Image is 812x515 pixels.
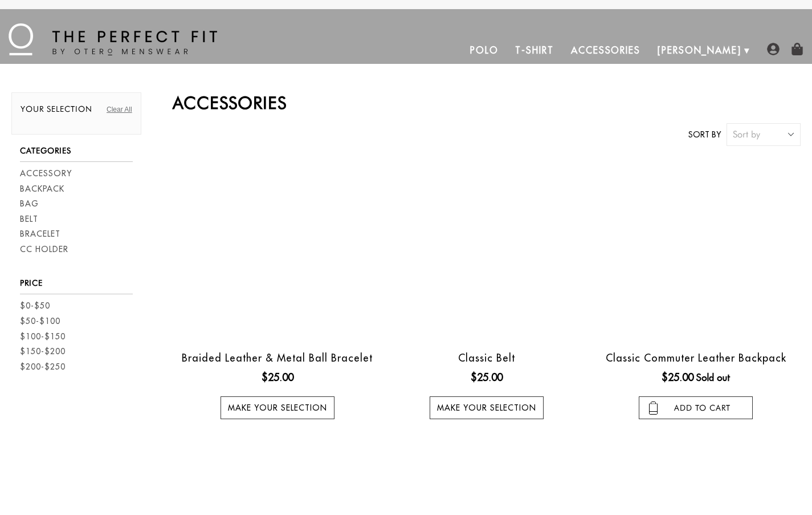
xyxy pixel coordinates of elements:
a: Bracelet [20,228,60,240]
label: Sort by [688,129,721,141]
a: otero menswear classic black leather belt [385,164,588,335]
a: $50-$100 [20,315,60,327]
a: Accessory [20,168,72,180]
a: Accessories [562,37,649,64]
ins: $25.00 [262,370,293,385]
input: add to cart [639,396,753,419]
a: [PERSON_NAME] [649,37,750,64]
a: Classic Belt [458,351,515,364]
img: user-account-icon.png [767,43,780,55]
a: $200-$250 [20,361,66,373]
a: Backpack [20,183,64,195]
h2: Accessories [173,92,801,113]
a: Clear All [107,104,132,115]
a: Bag [20,198,39,210]
a: Braided Leather & Metal Ball Bracelet [182,351,373,364]
a: $0-$50 [20,300,50,312]
a: Polo [462,37,507,64]
ins: $25.00 [471,370,503,385]
a: black braided leather bracelet [176,164,379,335]
h3: Categories [20,146,133,162]
a: $150-$200 [20,346,66,358]
img: shopping-bag-icon.png [791,43,803,55]
a: leather backpack [594,164,798,335]
h3: Price [20,278,133,294]
a: Belt [20,213,38,225]
a: Make your selection [221,396,334,419]
a: Make your selection [430,396,544,419]
a: T-Shirt [507,37,562,64]
ins: $25.00 [662,370,693,385]
a: $100-$150 [20,331,66,343]
span: Sold out [696,372,730,383]
a: Classic Commuter Leather Backpack [606,351,786,364]
img: The Perfect Fit - by Otero Menswear - Logo [9,23,217,55]
h2: Your selection [21,104,132,120]
a: CC Holder [20,244,68,256]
